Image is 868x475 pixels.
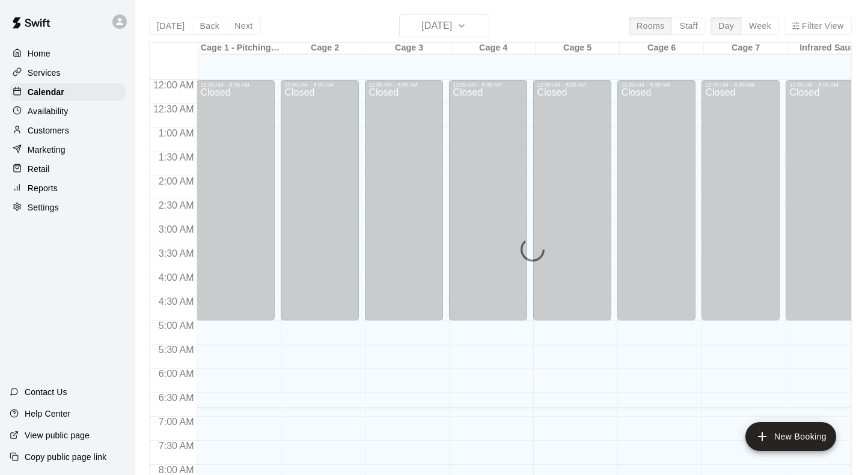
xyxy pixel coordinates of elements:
p: Marketing [28,144,66,156]
p: Help Center [25,408,70,420]
span: 1:30 AM [156,152,197,162]
div: Cage 6 [620,43,704,54]
div: 12:00 AM – 5:00 AM: Closed [533,80,611,320]
div: 12:00 AM – 5:00 AM [705,82,776,88]
div: Cage 7 [704,43,788,54]
p: Calendar [28,86,64,98]
div: 12:00 AM – 5:00 AM [453,82,524,88]
div: 12:00 AM – 5:00 AM [284,82,355,88]
button: add [745,422,836,451]
div: 12:00 AM – 5:00 AM: Closed [197,80,275,320]
div: 12:00 AM – 5:00 AM: Closed [449,80,527,320]
div: 12:00 AM – 5:00 AM [200,82,271,88]
p: Customers [28,124,69,136]
a: Home [10,44,126,63]
div: Closed [621,88,692,325]
p: Availability [28,105,69,117]
span: 6:00 AM [156,369,197,379]
div: 12:00 AM – 5:00 AM [537,82,608,88]
div: 12:00 AM – 5:00 AM [621,82,692,88]
span: 3:30 AM [156,248,197,259]
span: 7:00 AM [156,417,197,427]
span: 6:30 AM [156,393,197,403]
span: 5:00 AM [156,320,197,331]
div: 12:00 AM – 5:00 AM [789,82,860,88]
a: Services [10,64,126,82]
div: Cage 4 [451,43,536,54]
span: 8:00 AM [156,465,197,475]
div: 12:00 AM – 5:00 AM: Closed [281,80,359,320]
div: Closed [705,88,776,325]
a: Reports [10,179,126,197]
span: 4:00 AM [156,272,197,283]
span: 3:00 AM [156,224,197,234]
div: Closed [200,88,271,325]
p: Home [28,47,50,60]
p: View public page [25,429,90,441]
div: Closed [453,88,524,325]
div: Cage 3 [367,43,451,54]
div: 12:00 AM – 5:00 AM: Closed [701,80,780,320]
div: Cage 2 [283,43,367,54]
p: Services [28,67,61,79]
p: Reports [28,182,58,194]
a: Customers [10,121,126,139]
span: 2:30 AM [156,200,197,210]
div: Closed [284,88,355,325]
a: Settings [10,198,126,216]
div: Closed [368,88,439,325]
div: 12:00 AM – 5:00 AM: Closed [617,80,695,320]
a: Retail [10,160,126,178]
div: Closed [537,88,608,325]
span: 1:00 AM [156,128,197,138]
a: Marketing [10,141,126,159]
div: 12:00 AM – 5:00 AM: Closed [786,80,864,320]
span: 12:30 AM [150,104,197,114]
span: 2:00 AM [156,176,197,186]
p: Contact Us [25,386,67,398]
p: Settings [28,201,59,213]
div: Cage 1 - Pitching/Catching Lane [199,43,283,54]
p: Retail [28,163,50,175]
span: 5:30 AM [156,345,197,355]
span: 7:30 AM [156,441,197,451]
div: 12:00 AM – 5:00 AM [368,82,439,88]
a: Availability [10,102,126,120]
p: Copy public page link [25,451,106,463]
span: 4:30 AM [156,296,197,307]
div: Closed [789,88,860,325]
a: Calendar [10,83,126,101]
div: 12:00 AM – 5:00 AM: Closed [365,80,443,320]
div: Cage 5 [536,43,620,54]
span: 12:00 AM [150,80,197,90]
